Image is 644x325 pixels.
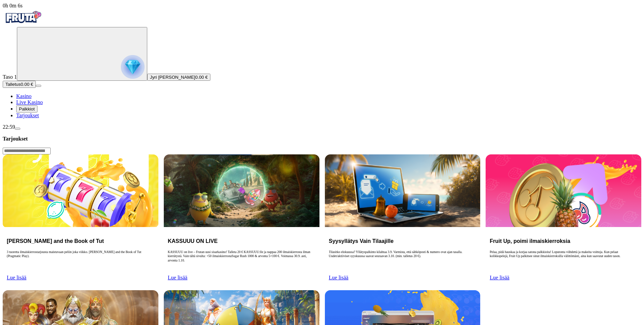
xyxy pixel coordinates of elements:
[15,128,20,130] button: menu
[36,85,41,87] button: menu
[325,154,481,227] img: Syysyllätys Vain Tilaajille
[490,275,509,280] a: Lue lisää
[3,154,158,227] img: John Hunter and the Book of Tut
[16,112,39,118] span: Tarjoukset
[168,238,315,244] h3: KASSUUU ON LIVE
[3,148,51,154] input: Search
[329,250,476,272] p: Tilasitko elokuussa? Yllätyspalkinto kilahtaa 3.9. Varmista, että sähköposti & numero ovat ajan t...
[3,21,43,27] a: Fruta
[7,238,154,244] h3: [PERSON_NAME] and the Book of Tut
[329,275,349,280] a: Lue lisää
[7,250,154,272] p: 3 tuoretta ilmaiskierrostarjousta maistuvaan peliin joka viikko. [PERSON_NAME] and the Book of Tu...
[16,99,43,105] span: Live Kasino
[168,275,187,280] a: Lue lisää
[17,27,147,81] button: reward progress
[490,238,637,244] h3: Fruit Up, poimi ilmaiskierroksia
[329,238,476,244] h3: Syysyllätys Vain Tilaajille
[16,93,31,99] a: diamond iconKasino
[5,82,21,87] span: Talletus
[16,99,43,105] a: poker-chip iconLive Kasino
[19,106,35,111] span: Palkkiot
[16,93,31,99] span: Kasino
[150,75,195,80] span: Jyri [PERSON_NAME]
[490,250,637,272] p: Pelaa, pidä hauskaa ja korjaa satona palkkioita! Loputonta viihdettä ja makeita voittoja. Kun pel...
[195,75,208,80] span: 0.00 €
[168,250,315,272] p: KASSUUU on live – Frutan uusi sisarkasino! Talleta 20 € KASSUUU:lle ja nappaa 200 ilmaiskierrosta...
[121,55,145,79] img: reward progress
[3,135,641,142] h3: Tarjoukset
[3,3,23,8] span: user session time
[3,124,15,130] span: 22:59
[21,82,33,87] span: 0.00 €
[3,81,36,88] button: Talletusplus icon0.00 €
[164,154,319,227] img: KASSUUU ON LIVE
[3,74,17,80] span: Taso 1
[3,9,641,119] nav: Primary
[147,74,210,81] button: Jyri [PERSON_NAME]0.00 €
[486,154,641,227] img: Fruit Up, poimi ilmaiskierroksia
[3,9,43,26] img: Fruta
[7,275,26,280] a: Lue lisää
[16,105,37,112] button: reward iconPalkkiot
[16,112,39,118] a: gift-inverted iconTarjoukset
